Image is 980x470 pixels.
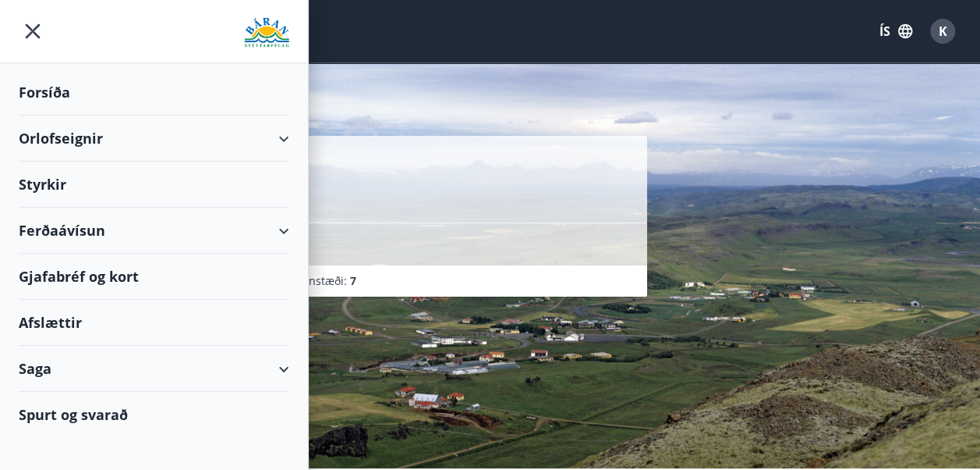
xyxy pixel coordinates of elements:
div: Gjafabréf og kort [19,254,289,300]
button: K [924,12,961,50]
div: Spurt og svarað [19,392,289,437]
span: 7 [350,273,356,288]
div: Orlofseignir [19,116,289,162]
div: Afslættir [19,300,289,346]
div: Ferðaávísun [19,208,289,254]
div: Styrkir [19,162,289,208]
div: Saga [19,346,289,392]
img: union_logo [244,17,289,48]
div: Forsíða [19,69,289,116]
button: menu [19,17,47,45]
span: K [939,23,947,40]
span: Svefnstæði : [287,273,356,289]
button: ÍS [871,17,921,45]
